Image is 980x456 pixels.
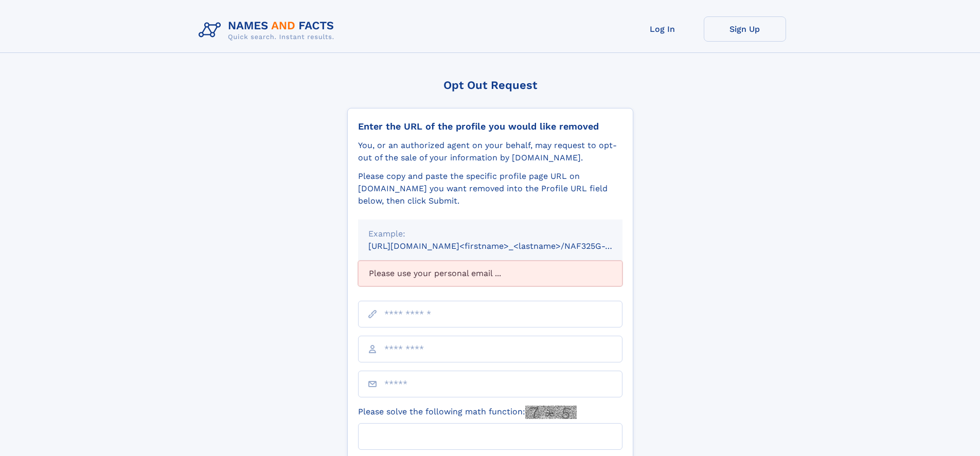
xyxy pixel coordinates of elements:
div: You, or an authorized agent on your behalf, may request to opt-out of the sale of your informatio... [358,139,622,164]
div: Please copy and paste the specific profile page URL on [DOMAIN_NAME] you want removed into the Pr... [358,170,622,207]
a: Sign Up [704,16,786,42]
div: Example: [368,228,612,240]
a: Log In [621,16,704,42]
div: Enter the URL of the profile you would like removed [358,121,622,132]
small: [URL][DOMAIN_NAME]<firstname>_<lastname>/NAF325G-xxxxxxxx [368,241,642,251]
label: Please solve the following math function: [358,406,577,419]
div: Please use your personal email ... [358,261,622,286]
img: Logo Names and Facts [194,16,343,44]
div: Opt Out Request [347,79,633,92]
